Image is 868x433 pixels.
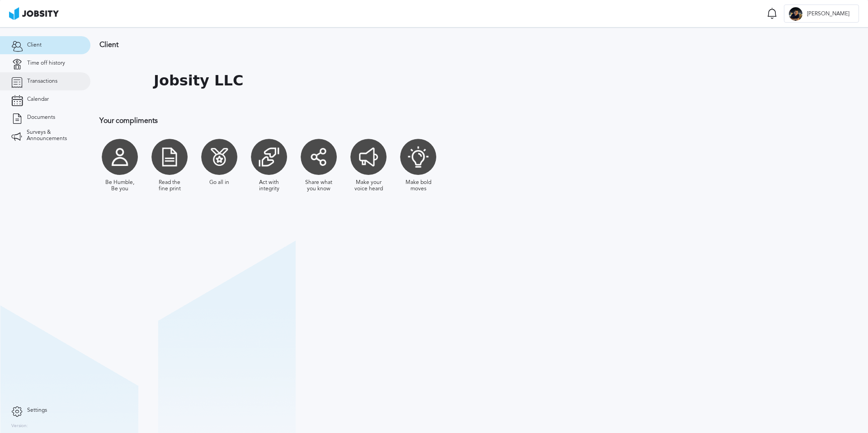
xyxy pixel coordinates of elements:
label: Version: [11,424,28,429]
div: B [789,7,802,21]
span: Surveys & Announcements [27,129,79,142]
span: Transactions [27,78,57,85]
div: Make bold moves [402,179,434,192]
span: [PERSON_NAME] [802,11,854,17]
div: Act with integrity [253,179,285,192]
img: ab4bad089aa723f57921c736e9817d99.png [9,7,59,20]
div: Be Humble, Be you [104,179,136,192]
span: Settings [27,407,47,414]
button: B[PERSON_NAME] [784,5,859,23]
h3: Your compliments [99,117,590,125]
div: Share what you know [303,179,335,192]
h1: Jobsity LLC [154,72,243,89]
div: Make your voice heard [353,179,384,192]
div: Go all in [209,179,229,186]
span: Documents [27,114,55,121]
span: Client [27,42,42,48]
h3: Client [99,41,590,49]
div: Read the fine print [154,179,185,192]
span: Calendar [27,96,49,103]
span: Time off history [27,60,65,66]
